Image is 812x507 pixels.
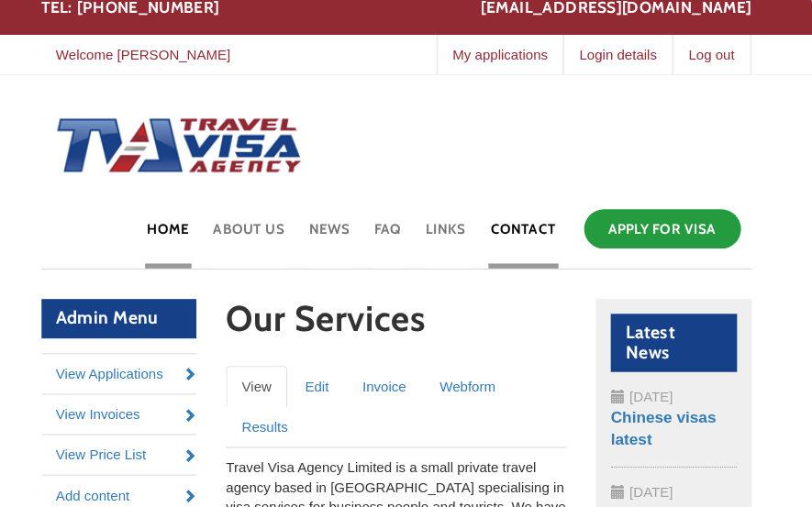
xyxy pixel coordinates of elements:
[76,107,320,199] img: Home
[76,383,221,420] a: View Invoices
[360,357,429,395] a: Invoice
[606,396,704,433] a: Chinese visas latest
[306,357,358,395] a: Edit
[234,206,304,266] a: About Us
[384,206,413,266] a: FAQ
[248,294,564,339] h1: Our Services
[623,467,663,481] span: [DATE]
[172,206,216,266] a: Home
[76,458,221,495] a: Add content
[443,49,562,85] a: My applications
[561,49,662,85] a: Login details
[76,294,221,331] h2: Admin Menu
[581,211,727,248] a: Apply for Visa
[782,2,807,18] a: Configure
[76,49,266,85] a: Welcome [PERSON_NAME]
[76,421,221,457] a: View Price List
[662,49,735,85] a: Log out
[606,308,723,363] h2: Latest News
[248,357,305,395] a: View
[76,346,221,382] a: View Applications
[492,206,557,266] a: Contact
[76,14,737,35] div: TEL: [PHONE_NUMBER]
[323,206,364,266] a: News
[623,378,663,392] span: [DATE]
[485,14,737,35] a: [EMAIL_ADDRESS][DOMAIN_NAME]
[248,394,320,433] a: Results
[432,357,514,395] a: Webform
[432,206,473,266] a: Links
